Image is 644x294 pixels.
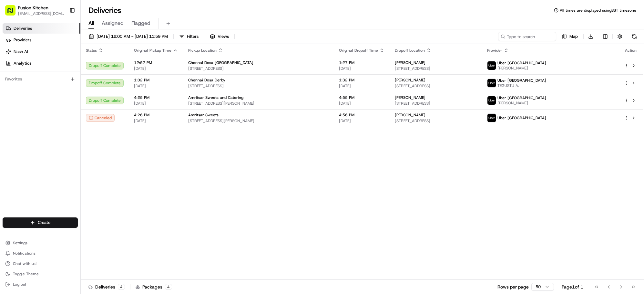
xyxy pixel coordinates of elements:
[3,238,78,247] button: Settings
[134,101,178,106] span: [DATE]
[118,284,125,290] div: 4
[497,66,546,71] span: [PERSON_NAME]
[13,282,26,287] span: Log out
[3,217,78,228] button: Create
[339,118,384,123] span: [DATE]
[18,11,64,16] button: [EMAIL_ADDRESS][DOMAIN_NAME]
[497,83,546,88] span: TEGUSTU A.
[339,48,378,53] span: Original Dropoff Time
[136,284,172,290] div: Packages
[188,118,329,123] span: [STREET_ADDRESS][PERSON_NAME]
[559,32,581,41] button: Map
[134,83,178,89] span: [DATE]
[134,95,178,100] span: 4:25 PM
[339,112,384,118] span: 4:56 PM
[624,48,638,53] div: Action
[497,60,546,66] span: Uber [GEOGRAPHIC_DATA]
[18,5,48,11] button: Fusion Kitchen
[165,284,172,290] div: 4
[176,32,201,41] button: Filters
[3,280,78,289] button: Log out
[218,34,229,39] span: Views
[487,96,496,105] img: uber-new-logo.jpeg
[188,83,329,89] span: [STREET_ADDRESS]
[395,95,425,100] span: [PERSON_NAME]
[487,61,496,70] img: uber-new-logo.jpeg
[86,48,97,53] span: Status
[3,269,78,278] button: Toggle Theme
[395,112,425,118] span: [PERSON_NAME]
[88,284,125,290] div: Deliveries
[395,60,425,65] span: [PERSON_NAME]
[14,60,31,66] span: Analytics
[339,101,384,106] span: [DATE]
[487,48,502,53] span: Provider
[13,251,36,256] span: Notifications
[630,32,639,41] button: Refresh
[3,35,80,45] a: Providers
[497,100,546,106] span: [PERSON_NAME]
[134,112,178,118] span: 4:26 PM
[102,19,124,27] span: Assigned
[562,284,583,290] div: Page 1 of 1
[569,34,578,39] span: Map
[14,37,31,43] span: Providers
[395,101,477,106] span: [STREET_ADDRESS]
[3,74,78,84] div: Favorites
[134,118,178,123] span: [DATE]
[339,60,384,65] span: 1:27 PM
[395,66,477,71] span: [STREET_ADDRESS]
[86,32,171,41] button: [DATE] 12:00 AM - [DATE] 11:59 PM
[339,66,384,71] span: [DATE]
[207,32,232,41] button: Views
[13,261,36,266] span: Chat with us!
[497,115,546,121] span: Uber [GEOGRAPHIC_DATA]
[3,3,67,18] button: Fusion Kitchen[EMAIL_ADDRESS][DOMAIN_NAME]
[187,34,199,39] span: Filters
[560,8,636,13] span: All times are displayed using BST timezone
[497,95,546,100] span: Uber [GEOGRAPHIC_DATA]
[97,34,168,39] span: [DATE] 12:00 AM - [DATE] 11:59 PM
[487,114,496,122] img: uber-new-logo.jpeg
[38,220,50,226] span: Create
[13,240,27,246] span: Settings
[3,47,80,57] a: Nash AI
[497,284,529,290] p: Rows per page
[188,48,217,53] span: Pickup Location
[88,19,94,27] span: All
[188,66,329,71] span: [STREET_ADDRESS]
[134,66,178,71] span: [DATE]
[395,83,477,89] span: [STREET_ADDRESS]
[3,58,80,68] a: Analytics
[487,79,496,87] img: uber-new-logo.jpeg
[134,78,178,83] span: 1:02 PM
[339,78,384,83] span: 1:32 PM
[339,95,384,100] span: 4:55 PM
[14,26,32,31] span: Deliveries
[188,95,243,100] span: Amritsar Sweets and Catering
[14,49,28,55] span: Nash AI
[188,101,329,106] span: [STREET_ADDRESS][PERSON_NAME]
[498,32,556,41] input: Type to search
[3,249,78,258] button: Notifications
[131,19,150,27] span: Flagged
[395,118,477,123] span: [STREET_ADDRESS]
[395,78,425,83] span: [PERSON_NAME]
[395,48,425,53] span: Dropoff Location
[86,114,115,122] button: Canceled
[188,78,225,83] span: Chennai Dosa Derby
[497,78,546,83] span: Uber [GEOGRAPHIC_DATA]
[13,271,39,277] span: Toggle Theme
[3,23,80,34] a: Deliveries
[88,5,121,16] h1: Deliveries
[339,83,384,89] span: [DATE]
[3,259,78,268] button: Chat with us!
[188,112,219,118] span: Amritsar Sweets
[134,48,171,53] span: Original Pickup Time
[188,60,253,65] span: Chennai Dosa [GEOGRAPHIC_DATA]
[134,60,178,65] span: 12:57 PM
